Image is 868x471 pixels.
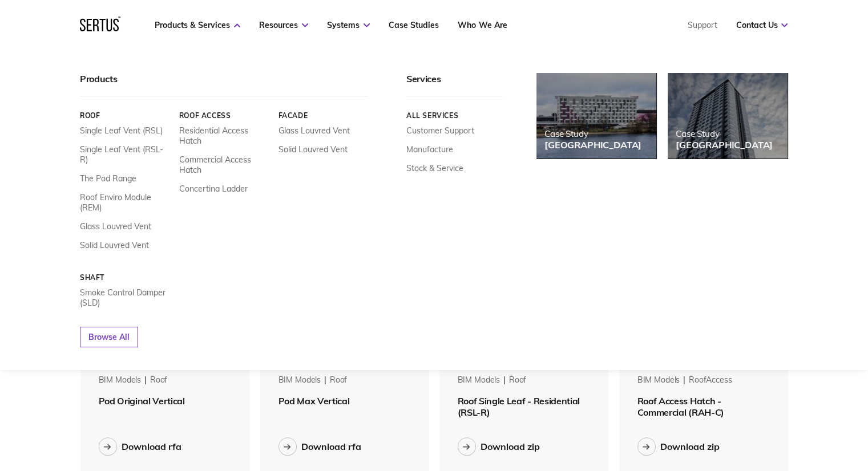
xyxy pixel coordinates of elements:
button: Download zip [637,437,720,456]
a: Browse All [80,327,138,347]
button: Download rfa [99,437,181,456]
a: Solid Louvred Vent [278,144,348,155]
a: Case Study[GEOGRAPHIC_DATA] [536,73,656,159]
a: Support [687,20,717,30]
button: Download rfa [278,437,361,456]
a: Roof Enviro Module (REM) [80,192,171,213]
div: [GEOGRAPHIC_DATA] [676,139,773,151]
div: roof [509,375,526,386]
a: Case Study[GEOGRAPHIC_DATA] [668,73,788,159]
a: Contact Us [736,20,788,30]
span: Pod Max Vertical [278,395,350,407]
div: BIM Models [99,375,142,386]
a: Stock & Service [406,163,463,173]
button: Download zip [458,437,540,456]
a: Manufacture [406,144,453,155]
div: Download rfa [301,441,361,452]
a: Commercial Access Hatch [179,155,270,175]
a: Case Studies [389,20,439,30]
a: Glass Louvred Vent [278,125,350,136]
a: Concertina Ladder [179,184,248,194]
div: [GEOGRAPHIC_DATA] [544,139,641,151]
a: The Pod Range [80,173,136,184]
div: Case Study [544,128,641,139]
a: Solid Louvred Vent [80,240,149,250]
a: Roof [80,111,171,120]
span: Roof Single Leaf - Residential (RSL-R) [458,395,580,418]
a: Single Leaf Vent (RSL-R) [80,144,171,165]
span: Pod Original Vertical [99,395,185,407]
span: Roof Access Hatch - Commercial (RAH-C) [637,395,724,418]
div: roofAccess [689,375,732,386]
div: Products [80,73,369,96]
a: Glass Louvred Vent [80,221,151,232]
a: Customer Support [406,125,474,136]
a: All services [406,111,503,120]
a: Smoke Control Damper (SLD) [80,287,171,308]
div: BIM Models [278,375,321,386]
div: Download rfa [122,441,181,452]
a: Systems [327,20,370,30]
div: Download zip [481,441,540,452]
a: Resources [259,20,308,30]
div: Case Study [676,128,773,139]
div: BIM Models [458,375,500,386]
a: Residential Access Hatch [179,125,270,146]
div: BIM Models [637,375,680,386]
div: Download zip [660,441,720,452]
a: Products & Services [155,20,240,30]
a: Roof Access [179,111,270,120]
div: roof [150,375,167,386]
a: Single Leaf Vent (RSL) [80,125,163,136]
a: Who We Are [458,20,507,30]
div: Services [406,73,503,96]
div: roof [330,375,347,386]
a: Facade [278,111,369,120]
a: Shaft [80,273,171,282]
